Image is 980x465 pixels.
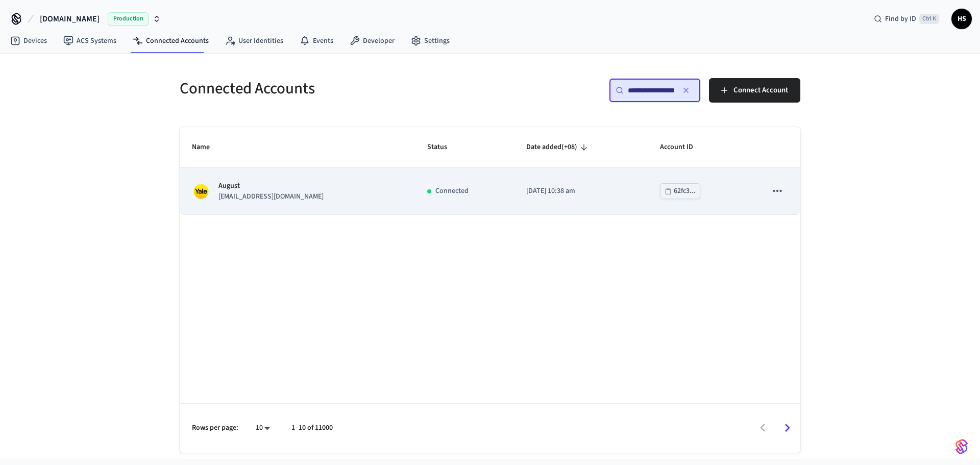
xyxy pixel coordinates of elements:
[866,10,947,28] div: Find by IDCtrl K
[775,416,799,440] button: Go to next page
[403,32,458,50] a: Settings
[733,84,788,97] span: Connect Account
[674,185,696,198] div: 62fc3...
[526,139,591,155] span: Date added(+08)
[955,438,968,455] img: SeamLogoGradient.69752ec5.svg
[217,32,291,50] a: User Identities
[885,14,916,24] span: Find by ID
[180,78,484,99] h5: Connected Accounts
[291,423,333,433] p: 1–10 of 11000
[709,78,800,103] button: Connect Account
[192,182,210,201] img: Yale Logo, Square
[427,139,460,155] span: Status
[218,181,324,191] p: August
[180,127,800,215] table: sticky table
[108,12,149,26] span: Production
[951,9,972,29] button: HS
[55,32,125,50] a: ACS Systems
[192,139,223,155] span: Name
[291,32,341,50] a: Events
[919,14,939,24] span: Ctrl K
[435,186,469,197] p: Connected
[526,186,635,197] p: [DATE] 10:38 am
[952,10,971,28] span: HS
[341,32,403,50] a: Developer
[660,139,706,155] span: Account ID
[660,183,700,199] button: 62fc3...
[192,423,238,433] p: Rows per page:
[40,13,100,25] span: [DOMAIN_NAME]
[2,32,55,50] a: Devices
[125,32,217,50] a: Connected Accounts
[251,421,275,435] div: 10
[218,191,324,202] p: [EMAIL_ADDRESS][DOMAIN_NAME]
